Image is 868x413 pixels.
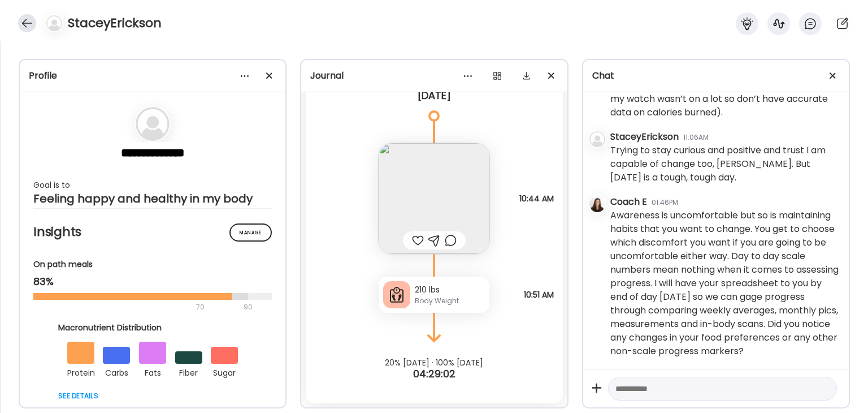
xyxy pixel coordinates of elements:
div: StaceyErickson [610,130,679,144]
img: bg-avatar-default.svg [136,107,170,141]
div: 70 [33,300,240,314]
div: fats [139,364,166,380]
div: Coach E [610,195,647,209]
div: Goal is to [33,178,272,192]
div: 83% [33,275,272,289]
div: sugar [211,364,238,380]
span: 10:44 AM [519,193,554,204]
div: Macronutrient Distribution [58,322,247,334]
h4: StaceyErickson [68,14,162,32]
div: [DATE] [315,89,553,102]
div: 04:29:02 [301,367,567,381]
div: 11:06AM [683,132,709,143]
div: Manage [229,223,272,242]
div: fiber [175,364,202,380]
div: 90 [242,300,254,314]
img: images%2Fh1js0q8Qdkgd2DV7yTtLcwWS4bK2%2FESGFlgM5WeON33oFwmme%2FtXB5zyVMlzvZx6SGQrqy_240 [379,143,489,254]
div: Awareness is uncomfortable but so is maintaining habits that you want to change. You get to choos... [610,209,840,358]
div: Trying to stay curious and positive and trust I am capable of change too, [PERSON_NAME]. But [DAT... [610,144,840,184]
span: 10:51 AM [524,290,554,300]
img: bg-avatar-default.svg [46,15,62,31]
img: avatars%2FFsPf04Jk68cSUdEwFQB7fxCFTtM2 [589,196,605,212]
h2: Insights [33,223,272,240]
div: Journal [310,69,558,83]
div: Profile [29,69,276,83]
div: 210 lbs [415,284,485,296]
div: protein [67,364,94,380]
div: Chat [592,69,840,83]
div: carbs [103,364,130,380]
div: Feeling happy and healthy in my body [33,192,272,205]
div: Body Weight [415,296,485,306]
div: 20% [DATE] · 100% [DATE] [301,358,567,367]
img: bg-avatar-default.svg [589,131,605,147]
div: On path meals [33,259,272,270]
div: 01:46PM [652,197,678,208]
